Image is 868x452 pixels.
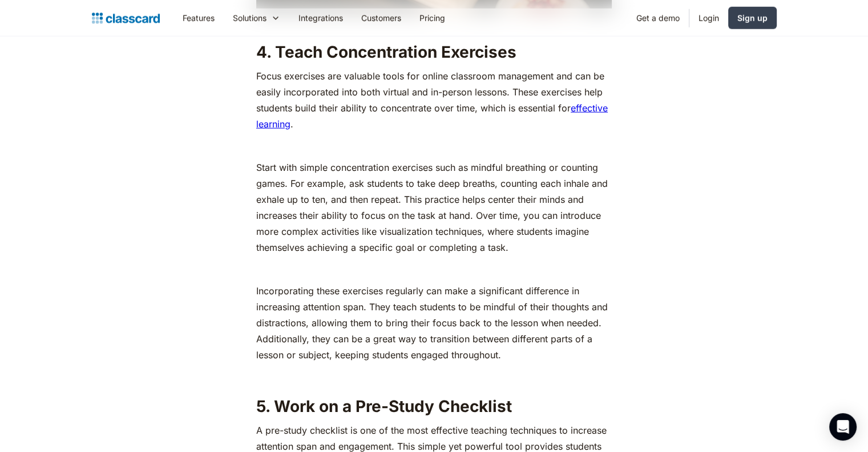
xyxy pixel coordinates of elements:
[224,5,289,31] div: Solutions
[256,261,612,277] p: ‍
[829,413,857,441] div: Open Intercom Messenger
[737,12,768,24] div: Sign up
[92,10,160,26] a: home
[173,5,224,31] a: Features
[289,5,352,31] a: Integrations
[627,5,689,31] a: Get a demo
[728,7,777,29] a: Sign up
[256,159,612,255] p: Start with simple concentration exercises such as mindful breathing or counting games. For exampl...
[689,5,728,31] a: Login
[256,68,612,132] p: Focus exercises are valuable tools for online classroom management and can be easily incorporated...
[233,12,267,24] div: Solutions
[256,397,512,416] strong: 5. Work on a Pre-Study Checklist
[256,42,516,62] strong: 4. Teach Concentration Exercises
[256,138,612,154] p: ‍
[256,369,612,385] p: ‍
[410,5,454,31] a: Pricing
[352,5,410,31] a: Customers
[256,283,612,363] p: Incorporating these exercises regularly can make a significant difference in increasing attention...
